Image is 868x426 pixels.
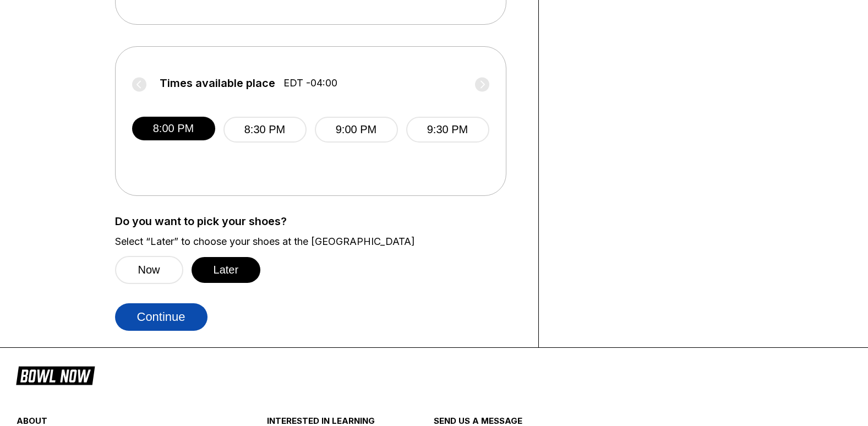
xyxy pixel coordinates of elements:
[315,117,398,143] button: 9:00 PM
[115,303,208,331] button: Continue
[132,117,215,140] button: 8:00 PM
[115,236,522,248] label: Select “Later” to choose your shoes at the [GEOGRAPHIC_DATA]
[223,117,307,143] button: 8:30 PM
[283,77,337,89] span: EDT -04:00
[160,77,275,89] span: Times available place
[192,257,261,283] button: Later
[406,117,489,143] button: 9:30 PM
[115,215,522,227] label: Do you want to pick your shoes?
[115,256,183,284] button: Now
